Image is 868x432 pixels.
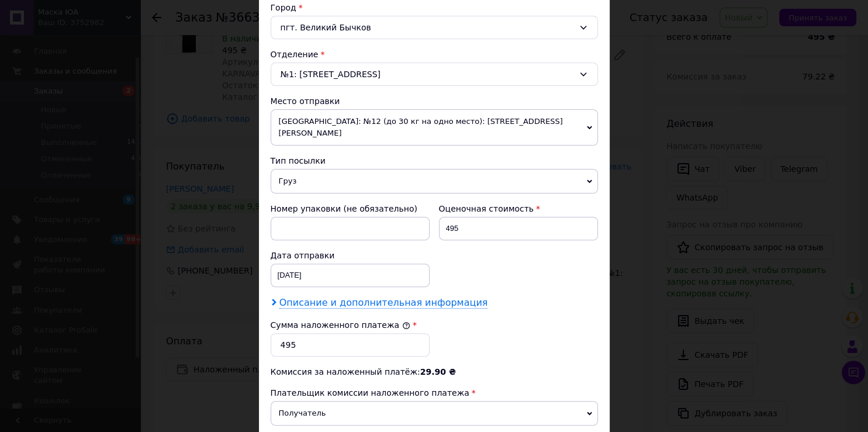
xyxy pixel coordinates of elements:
span: 29.90 ₴ [420,367,456,376]
span: Плательщик комиссии наложенного платежа [271,388,469,398]
div: Дата отправки [271,250,430,261]
div: Номер упаковки (не обязательно) [271,203,430,215]
span: Груз [271,169,598,193]
div: №1: [STREET_ADDRESS] [271,63,598,86]
span: [GEOGRAPHIC_DATA]: №12 (до 30 кг на одно место): [STREET_ADDRESS][PERSON_NAME] [271,109,598,146]
label: Сумма наложенного платежа [271,320,410,330]
span: Получатель [271,401,598,426]
span: Описание и дополнительная информация [279,297,488,309]
span: Место отправки [271,96,340,106]
div: Оценочная стоимость [439,203,598,215]
div: Комиссия за наложенный платёж: [271,366,598,378]
div: пгт. Великий Бычков [271,16,598,39]
div: Город [271,2,598,13]
div: Отделение [271,49,598,60]
span: Тип посылки [271,156,326,165]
